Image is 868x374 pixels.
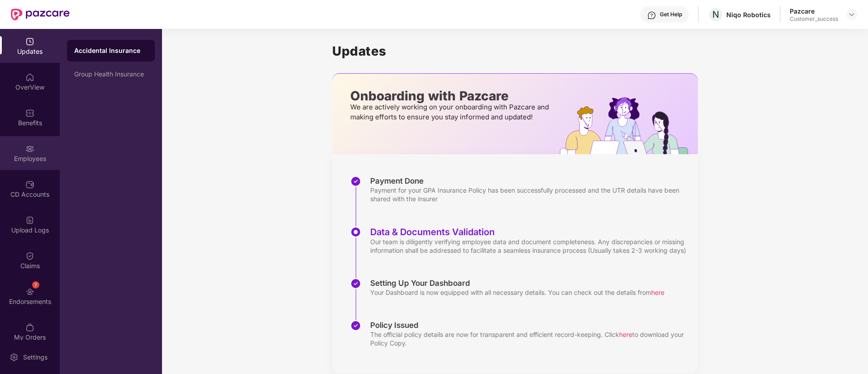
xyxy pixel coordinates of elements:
[25,144,34,153] img: svg+xml;base64,PHN2ZyBpZD0iRW1wbG95ZWVzIiB4bWxucz0iaHR0cDovL3d3dy53My5vcmcvMjAwMC9zdmciIHdpZHRoPS...
[25,323,34,332] img: svg+xml;base64,PHN2ZyBpZD0iTXlfT3JkZXJzIiBkYXRhLW5hbWU9Ik15IE9yZGVycyIgeG1sbnM9Imh0dHA6Ly93d3cudz...
[25,109,34,118] img: svg+xml;base64,PHN2ZyBpZD0iQmVuZWZpdHMiIHhtbG5zPSJodHRwOi8vd3d3LnczLm9yZy8yMDAwL3N2ZyIgd2lkdGg9Ij...
[350,176,361,187] img: svg+xml;base64,PHN2ZyBpZD0iU3RlcC1Eb25lLTMyeDMyIiB4bWxucz0iaHR0cDovL3d3dy53My5vcmcvMjAwMC9zdmciIH...
[32,281,39,289] div: 7
[10,353,19,362] img: svg+xml;base64,PHN2ZyBpZD0iU2V0dGluZy0yMHgyMCIgeG1sbnM9Imh0dHA6Ly93d3cudzMub3JnLzIwMDAvc3ZnIiB3aW...
[726,10,771,19] div: Niqo Robotics
[370,227,689,237] div: Data & Documents Validation
[11,9,70,20] img: New Pazcare Logo
[560,97,698,154] img: hrOnboarding
[370,176,689,186] div: Payment Done
[370,278,664,288] div: Setting Up Your Dashboard
[74,71,148,78] div: Group Health Insurance
[350,102,552,122] p: We are actively working on your onboarding with Pazcare and making efforts to ensure you stay inf...
[370,330,689,347] div: The official policy details are now for transparent and efficient record-keeping. Click to downlo...
[370,288,664,297] div: Your Dashboard is now equipped with all necessary details. You can check out the details from
[848,11,855,18] img: svg+xml;base64,PHN2ZyBpZD0iRHJvcGRvd24tMzJ4MzIiIHhtbG5zPSJodHRwOi8vd3d3LnczLm9yZy8yMDAwL3N2ZyIgd2...
[350,320,361,331] img: svg+xml;base64,PHN2ZyBpZD0iU3RlcC1Eb25lLTMyeDMyIiB4bWxucz0iaHR0cDovL3d3dy53My5vcmcvMjAwMC9zdmciIH...
[619,331,632,338] span: here
[25,251,34,260] img: svg+xml;base64,PHN2ZyBpZD0iQ2xhaW0iIHhtbG5zPSJodHRwOi8vd3d3LnczLm9yZy8yMDAwL3N2ZyIgd2lkdGg9IjIwIi...
[712,9,719,20] span: N
[350,92,552,100] p: Onboarding with Pazcare
[25,287,34,296] img: svg+xml;base64,PHN2ZyBpZD0iRW5kb3JzZW1lbnRzIiB4bWxucz0iaHR0cDovL3d3dy53My5vcmcvMjAwMC9zdmciIHdpZH...
[20,353,50,362] div: Settings
[332,43,698,59] h1: Updates
[74,46,148,55] div: Accidental Insurance
[370,237,689,255] div: Our team is diligently verifying employee data and document completeness. Any discrepancies or mi...
[651,289,664,296] span: here
[25,73,34,82] img: svg+xml;base64,PHN2ZyBpZD0iSG9tZSIgeG1sbnM9Imh0dHA6Ly93d3cudzMub3JnLzIwMDAvc3ZnIiB3aWR0aD0iMjAiIG...
[25,37,34,46] img: svg+xml;base64,PHN2ZyBpZD0iVXBkYXRlZCIgeG1sbnM9Imh0dHA6Ly93d3cudzMub3JnLzIwMDAvc3ZnIiB3aWR0aD0iMj...
[370,186,689,203] div: Payment for your GPA Insurance Policy has been successfully processed and the UTR details have be...
[660,11,682,18] div: Get Help
[790,15,838,23] div: Customer_success
[350,227,361,237] img: svg+xml;base64,PHN2ZyBpZD0iU3RlcC1BY3RpdmUtMzJ4MzIiIHhtbG5zPSJodHRwOi8vd3d3LnczLm9yZy8yMDAwL3N2Zy...
[25,216,34,225] img: svg+xml;base64,PHN2ZyBpZD0iVXBsb2FkX0xvZ3MiIGRhdGEtbmFtZT0iVXBsb2FkIExvZ3MiIHhtbG5zPSJodHRwOi8vd3...
[647,11,656,20] img: svg+xml;base64,PHN2ZyBpZD0iSGVscC0zMngzMiIgeG1sbnM9Imh0dHA6Ly93d3cudzMub3JnLzIwMDAvc3ZnIiB3aWR0aD...
[350,278,361,289] img: svg+xml;base64,PHN2ZyBpZD0iU3RlcC1Eb25lLTMyeDMyIiB4bWxucz0iaHR0cDovL3d3dy53My5vcmcvMjAwMC9zdmciIH...
[790,7,838,15] div: Pazcare
[370,320,689,330] div: Policy Issued
[25,180,34,189] img: svg+xml;base64,PHN2ZyBpZD0iQ0RfQWNjb3VudHMiIGRhdGEtbmFtZT0iQ0QgQWNjb3VudHMiIHhtbG5zPSJodHRwOi8vd3...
